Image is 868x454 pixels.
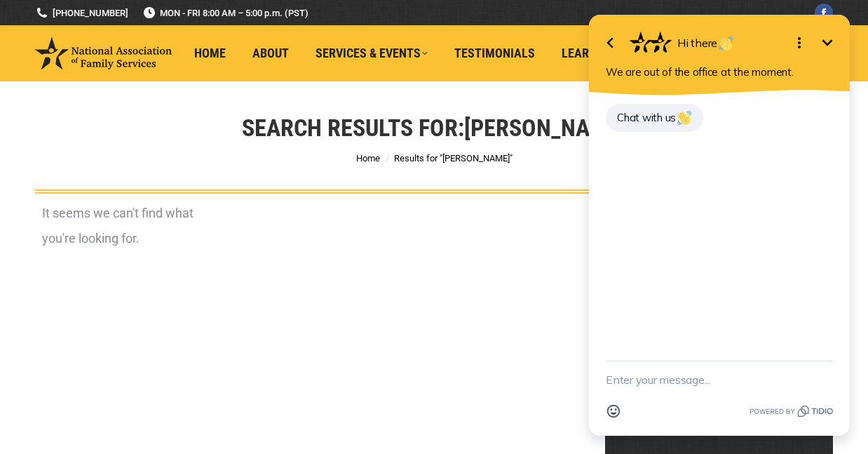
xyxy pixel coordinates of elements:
[35,6,128,20] a: [PHONE_NUMBER]
[454,46,535,61] span: Testimonials
[194,46,226,61] span: Home
[356,153,380,163] a: Home
[107,36,163,50] span: Hi there
[464,114,626,142] span: [PERSON_NAME]
[148,36,162,51] img: 👋
[552,40,670,67] a: Learning Center
[35,361,262,398] textarea: New message
[215,29,243,57] button: Open options
[243,29,271,57] button: Minimize
[394,153,513,163] span: Results for "[PERSON_NAME]"
[252,46,289,61] span: About
[42,201,202,251] div: It seems we can't find what you're looking for.
[142,6,308,20] span: MON - FRI 8:00 AM – 5:00 p.m. (PST)
[46,111,121,124] span: Chat with us
[35,37,172,69] img: National Association of Family Services
[184,40,236,67] a: Home
[35,65,223,79] span: We are out of the office at the moment.
[107,111,121,125] img: 👋
[179,403,262,420] a: Powered by Tidio.
[445,40,545,67] a: Testimonials
[316,46,428,61] span: Services & Events
[562,46,660,61] span: Learning Center
[242,112,626,143] h1: Search Results for:
[243,40,299,67] a: About
[29,398,56,425] button: Open Emoji picker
